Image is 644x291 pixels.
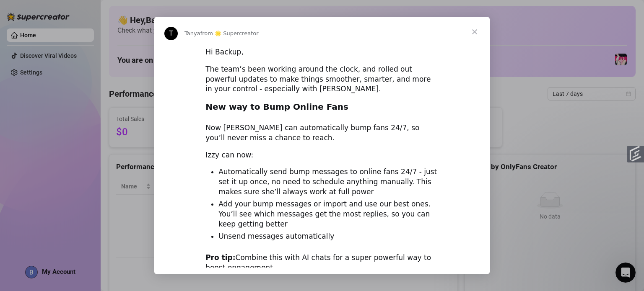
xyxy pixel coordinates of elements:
[205,101,439,117] h2: New way to Bump Online Fans
[200,30,259,36] span: from 🌟 Supercreator
[205,150,439,160] div: Izzy can now:
[205,253,235,262] b: Pro tip:
[205,64,439,94] div: The team’s been working around the clock, and rolled out powerful updates to make things smoother...
[218,232,439,242] li: Unsend messages automatically
[460,17,490,47] span: Close
[205,123,439,143] div: Now [PERSON_NAME] can automatically bump fans 24/7, so you’ll never miss a chance to reach.
[184,30,200,36] span: Tanya
[164,27,178,40] div: Profile image for Tanya
[218,167,439,197] li: Automatically send bump messages to online fans 24/7 - just set it up once, no need to schedule a...
[218,199,439,229] li: Add your bump messages or import and use our best ones. You’ll see which messages get the most re...
[205,253,439,273] div: Combine this with AI chats for a super powerful way to boost engagement.
[205,47,439,57] div: Hi Backup,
